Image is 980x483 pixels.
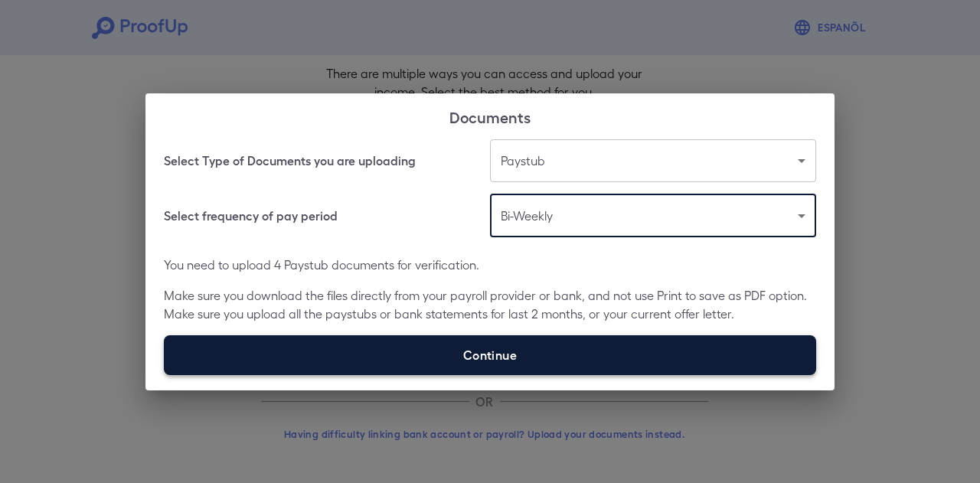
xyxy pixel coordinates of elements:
[490,194,816,237] div: Bi-Weekly
[145,93,835,139] h2: Documents
[490,139,816,182] div: Paystub
[164,152,416,170] h6: Select Type of Documents you are uploading
[164,256,816,274] p: You need to upload 4 Paystub documents for verification.
[164,207,338,225] h6: Select frequency of pay period
[164,335,816,375] label: Continue
[164,286,816,323] p: Make sure you download the files directly from your payroll provider or bank, and not use Print t...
